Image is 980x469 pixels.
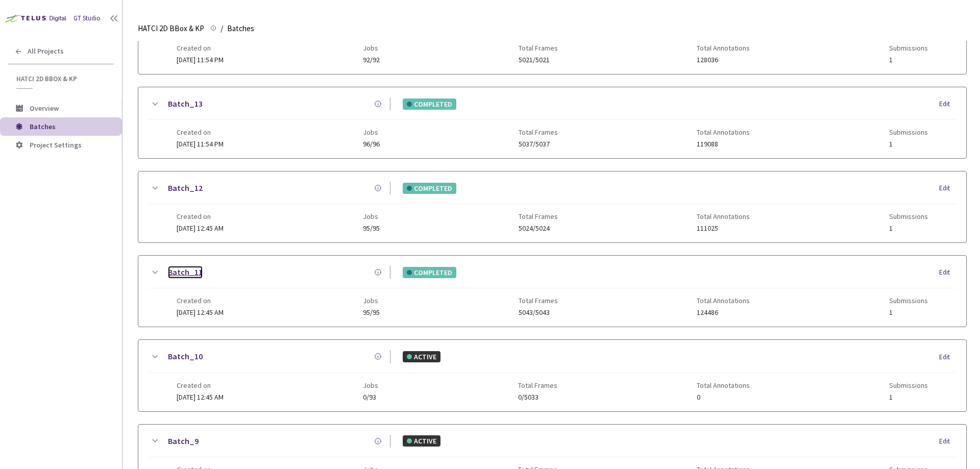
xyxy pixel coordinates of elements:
[697,297,750,305] span: Total Annotations
[889,309,928,316] span: 1
[227,22,254,35] span: Batches
[889,44,928,52] span: Submissions
[519,309,558,316] span: 5043/5043
[403,435,440,447] div: ACTIVE
[363,128,380,136] span: Jobs
[168,435,199,448] a: Batch_9
[363,212,380,220] span: Jobs
[889,297,928,305] span: Submissions
[220,22,223,35] li: /
[697,225,750,232] span: 111025
[519,212,558,220] span: Total Frames
[177,128,224,136] span: Created on
[168,182,203,194] a: Batch_12
[177,381,224,389] span: Created on
[177,308,224,317] span: [DATE] 12:45 AM
[177,297,224,305] span: Created on
[403,351,440,362] div: ACTIVE
[168,97,203,110] a: Batch_13
[168,266,203,279] a: Batch_11
[939,267,956,278] div: Edit
[16,75,108,83] span: HATCI 2D BBox & KP
[697,140,750,148] span: 119088
[363,309,380,316] span: 95/95
[177,224,224,233] span: [DATE] 12:45 AM
[697,381,750,389] span: Total Annotations
[889,56,928,64] span: 1
[697,393,750,401] span: 0
[518,393,557,401] span: 0/5033
[177,55,224,64] span: [DATE] 11:54 PM
[889,393,928,401] span: 1
[363,297,380,305] span: Jobs
[519,297,558,305] span: Total Frames
[30,104,59,113] span: Overview
[73,14,101,23] div: GT Studio
[519,56,558,64] span: 5021/5021
[939,183,956,193] div: Edit
[519,140,558,148] span: 5037/5037
[363,44,380,52] span: Jobs
[138,22,204,35] span: HATCI 2D BBox & KP
[697,309,750,316] span: 124486
[519,225,558,232] span: 5024/5024
[138,87,966,158] div: Batch_13COMPLETEDEditCreated on[DATE] 11:54 PMJobs96/96Total Frames5037/5037Total Annotations1190...
[939,99,956,109] div: Edit
[177,212,224,220] span: Created on
[177,44,224,52] span: Created on
[138,171,966,242] div: Batch_12COMPLETEDEditCreated on[DATE] 12:45 AMJobs95/95Total Frames5024/5024Total Annotations1110...
[30,122,56,131] span: Batches
[363,56,380,64] span: 92/92
[403,267,456,278] div: COMPLETED
[889,225,928,232] span: 1
[363,381,378,389] span: Jobs
[138,340,966,411] div: Batch_10ACTIVEEditCreated on[DATE] 12:45 AMJobs0/93Total Frames0/5033Total Annotations0Submissions1
[28,47,64,56] span: All Projects
[939,436,956,447] div: Edit
[519,44,558,52] span: Total Frames
[138,256,966,327] div: Batch_11COMPLETEDEditCreated on[DATE] 12:45 AMJobs95/95Total Frames5043/5043Total Annotations1244...
[889,381,928,389] span: Submissions
[697,128,750,136] span: Total Annotations
[519,128,558,136] span: Total Frames
[177,392,224,402] span: [DATE] 12:45 AM
[518,381,557,389] span: Total Frames
[697,44,750,52] span: Total Annotations
[697,212,750,220] span: Total Annotations
[30,140,82,150] span: Project Settings
[403,183,456,194] div: COMPLETED
[697,56,750,64] span: 128036
[363,140,380,148] span: 96/96
[403,98,456,110] div: COMPLETED
[168,350,203,363] a: Batch_10
[363,225,380,232] span: 95/95
[889,128,928,136] span: Submissions
[939,352,956,362] div: Edit
[177,139,224,149] span: [DATE] 11:54 PM
[363,393,378,401] span: 0/93
[889,140,928,148] span: 1
[889,212,928,220] span: Submissions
